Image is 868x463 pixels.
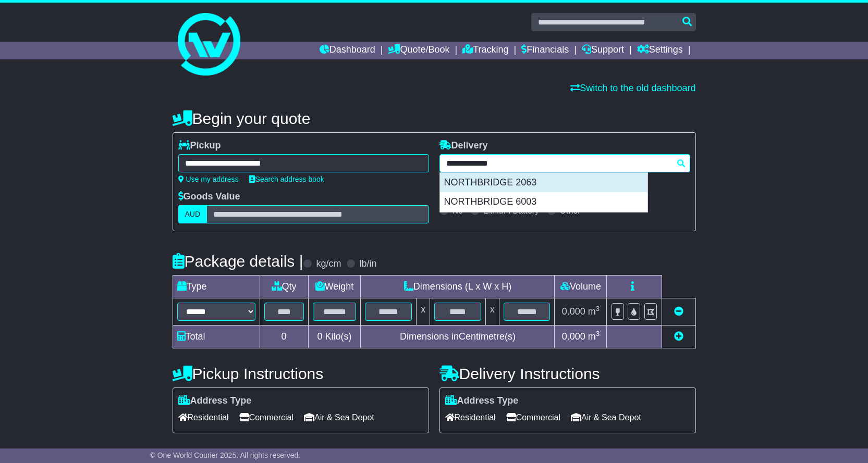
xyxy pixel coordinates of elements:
div: NORTHBRIDGE 6003 [440,192,647,212]
a: Financials [521,42,569,59]
h4: Package details | [173,253,303,270]
h4: Pickup Instructions [173,365,429,382]
td: x [417,298,430,326]
td: 0 [260,326,308,348]
span: Commercial [239,409,294,426]
div: NORTHBRIDGE 2063 [440,173,647,193]
span: 0.000 [562,306,585,317]
td: Qty [260,276,308,298]
a: Search address book [249,175,324,183]
td: Kilo(s) [308,326,361,348]
label: AUD [178,205,207,223]
td: Dimensions in Centimetre(s) [361,326,555,348]
span: Residential [445,409,496,426]
sup: 3 [596,330,600,337]
label: Delivery [439,140,488,152]
td: Volume [555,276,607,298]
span: 0.000 [562,331,585,342]
label: Pickup [178,140,221,152]
span: 0 [317,331,322,342]
a: Add new item [674,331,683,342]
span: m [588,306,600,317]
a: Quote/Book [388,42,449,59]
td: Weight [308,276,361,298]
span: Air & Sea Depot [571,409,641,426]
sup: 3 [596,305,600,312]
td: x [485,298,499,326]
a: Remove this item [674,306,683,317]
span: Air & Sea Depot [304,409,374,426]
typeahead: Please provide city [439,154,690,172]
h4: Begin your quote [173,110,696,127]
span: Commercial [506,409,560,426]
span: © One World Courier 2025. All rights reserved. [150,451,301,459]
span: m [588,331,600,342]
a: Support [582,42,624,59]
label: kg/cm [316,258,341,270]
label: lb/in [359,258,376,270]
td: Type [173,276,260,298]
td: Total [173,326,260,348]
a: Settings [637,42,683,59]
h4: Delivery Instructions [439,365,696,382]
a: Dashboard [320,42,375,59]
td: Dimensions (L x W x H) [361,276,555,298]
label: Address Type [178,395,252,407]
span: Residential [178,409,229,426]
label: Goods Value [178,191,240,203]
a: Use my address [178,175,239,183]
a: Tracking [462,42,508,59]
label: Address Type [445,395,519,407]
a: Switch to the old dashboard [570,83,695,93]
